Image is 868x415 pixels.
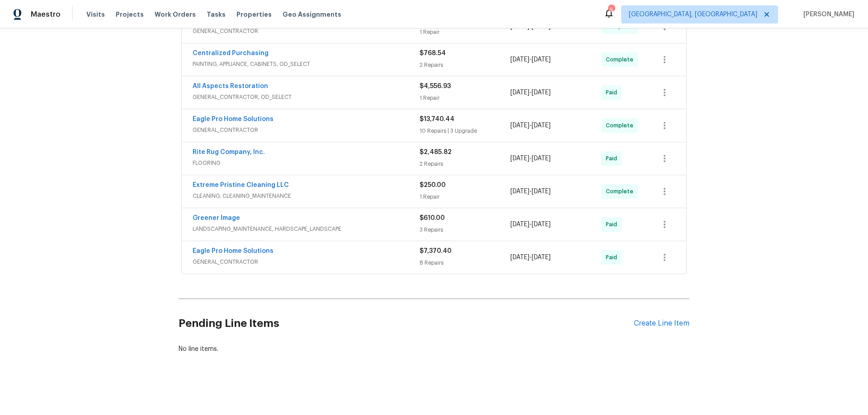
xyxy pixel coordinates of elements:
div: 2 Repairs [420,61,510,70]
div: Create Line Item [634,319,689,328]
span: - [510,121,551,130]
span: Work Orders [155,10,196,19]
span: [DATE] [532,89,551,96]
span: GENERAL_CONTRACTOR [193,27,420,36]
span: PAINTING, APPLIANCE, CABINETS, OD_SELECT [193,60,420,69]
span: FLOORING [193,159,420,168]
span: Complete [606,121,637,130]
a: Eagle Pro Home Solutions [193,248,274,254]
div: No line items. [179,345,689,354]
div: 3 Repairs [420,225,510,234]
span: Paid [606,154,621,163]
span: $7,370.40 [420,248,452,254]
a: Centralized Purchasing [193,50,269,56]
div: 1 Repair [420,93,510,103]
span: Paid [606,253,621,262]
span: Visits [86,10,105,19]
span: $13,740.44 [420,116,454,122]
span: - [510,88,551,97]
span: [DATE] [510,56,529,63]
a: Extreme Pristine Cleaning LLC [193,182,289,188]
span: [DATE] [510,122,529,129]
span: CLEANING, CLEANING_MAINTENANCE [193,191,420,201]
a: Eagle Pro Home Solutions [193,116,274,122]
span: [DATE] [532,56,551,63]
div: 8 Repairs [420,258,510,267]
span: $2,485.82 [420,149,452,155]
span: [DATE] [532,155,551,162]
span: Complete [606,55,637,64]
span: GENERAL_CONTRACTOR [193,257,420,266]
span: - [510,253,551,262]
span: - [510,154,551,163]
a: All Aspects Restoration [193,83,268,89]
span: - [510,55,551,64]
span: GENERAL_CONTRACTOR [193,126,420,135]
span: Paid [606,220,621,229]
div: 1 Repair [420,28,510,37]
span: GENERAL_CONTRACTOR, OD_SELECT [193,93,420,102]
span: Complete [606,187,637,196]
span: Maestro [31,10,61,19]
span: [PERSON_NAME] [800,10,854,19]
span: Tasks [207,11,226,18]
a: Greener Image [193,215,240,221]
span: [DATE] [510,221,529,228]
span: [DATE] [510,155,529,162]
span: - [510,220,551,229]
span: $250.00 [420,182,446,188]
span: [DATE] [532,188,551,195]
div: 1 Repair [420,192,510,201]
span: Paid [606,88,621,97]
div: 10 Repairs | 3 Upgrade [420,126,510,135]
span: [DATE] [532,122,551,129]
div: 5 [608,5,614,14]
span: $4,556.93 [420,83,451,89]
span: Projects [116,10,144,19]
span: [DATE] [532,221,551,228]
div: 2 Repairs [420,159,510,168]
span: [DATE] [532,254,551,261]
span: [DATE] [510,89,529,96]
span: [DATE] [510,254,529,261]
span: $610.00 [420,215,445,221]
h2: Pending Line Items [179,303,634,345]
span: [DATE] [510,188,529,195]
span: [GEOGRAPHIC_DATA], [GEOGRAPHIC_DATA] [629,10,757,19]
span: - [510,187,551,196]
span: $768.54 [420,50,446,56]
span: Geo Assignments [283,10,341,19]
span: Properties [236,10,272,19]
span: LANDSCAPING_MAINTENANCE, HARDSCAPE_LANDSCAPE [193,224,420,233]
a: Rite Rug Company, Inc. [193,149,265,155]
